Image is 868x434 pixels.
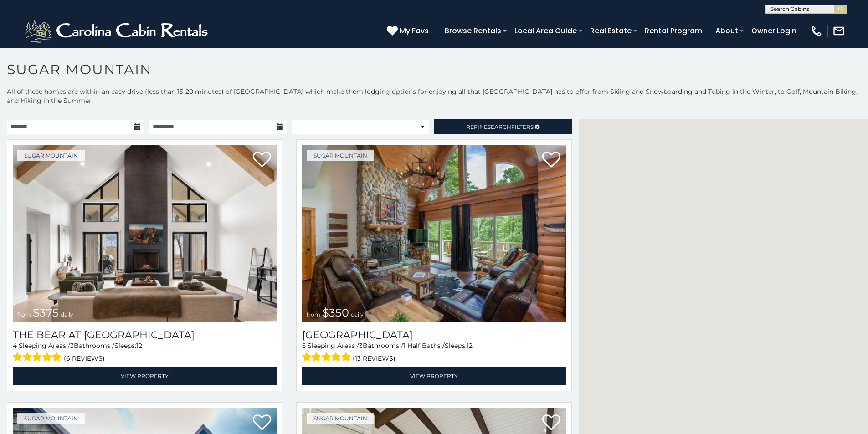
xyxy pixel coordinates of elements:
a: My Favs [387,25,431,37]
h3: Grouse Moor Lodge [302,329,566,341]
span: 3 [70,342,74,350]
span: daily [351,311,364,318]
img: 1714398141_thumbnail.jpeg [302,145,566,322]
span: 1 Half Baths / [403,342,445,350]
a: Sugar Mountain [307,413,374,424]
span: My Favs [400,25,429,36]
span: (6 reviews) [64,352,105,364]
a: The Bear At [GEOGRAPHIC_DATA] [13,329,277,341]
a: About [711,23,743,39]
a: View Property [13,367,277,385]
a: Real Estate [586,23,636,39]
span: Search [488,123,511,130]
a: Add to favorites [542,414,560,433]
span: (13 reviews) [353,352,395,364]
a: View Property [302,367,566,385]
div: Sleeping Areas / Bathrooms / Sleeps: [302,341,566,364]
span: daily [61,311,73,318]
span: $350 [322,306,349,319]
a: Sugar Mountain [307,150,374,161]
span: from [307,311,320,318]
h3: The Bear At Sugar Mountain [13,329,277,341]
a: from $350 daily [302,145,566,322]
a: Browse Rentals [440,23,506,39]
img: White-1-2.png [23,17,212,45]
a: Rental Program [640,23,707,39]
a: RefineSearchFilters [434,119,571,134]
div: Sleeping Areas / Bathrooms / Sleeps: [13,341,277,364]
span: $375 [33,306,59,319]
a: Local Area Guide [510,23,581,39]
span: 3 [359,342,363,350]
img: phone-regular-white.png [810,25,823,37]
a: Add to favorites [253,414,271,433]
img: 1714387646_thumbnail.jpeg [13,145,277,322]
a: from $375 daily [13,145,277,322]
span: Refine Filters [466,123,534,130]
a: Owner Login [747,23,801,39]
a: Add to favorites [542,151,560,170]
a: Sugar Mountain [17,150,85,161]
span: 4 [13,342,17,350]
span: 12 [136,342,142,350]
a: Add to favorites [253,151,271,170]
img: mail-regular-white.png [832,25,845,37]
a: Sugar Mountain [17,413,85,424]
a: [GEOGRAPHIC_DATA] [302,329,566,341]
span: from [17,311,31,318]
span: 5 [302,342,306,350]
span: 12 [467,342,473,350]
